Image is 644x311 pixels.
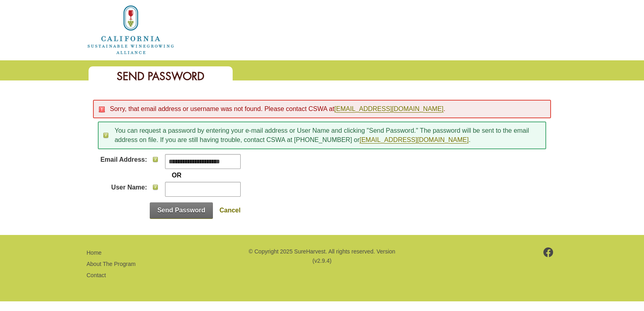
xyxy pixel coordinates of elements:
[94,155,159,164] a: Email Address:
[87,272,106,278] a: Contact
[110,105,445,113] span: Sorry, that email address or username was not found. Please contact CSWA at .
[87,261,136,267] a: About The Program
[115,127,529,143] span: You can request a password by entering your e-mail address or User Name and clicking "Send Passwo...
[213,202,247,218] a: Cancel
[334,105,444,113] a: [EMAIL_ADDRESS][DOMAIN_NAME]
[172,171,313,180] div: OR
[248,247,396,265] p: © Copyright 2025 SureHarvest. All rights reserved. Version (v2.9.4)
[543,247,553,257] img: footer-facebook.png
[87,26,175,33] a: Home
[87,4,175,56] img: logo_cswa2x.png
[117,69,204,83] span: Send Password
[150,202,213,219] a: Send Password
[87,249,101,256] a: Home
[94,183,159,192] a: User Name:
[359,136,469,144] a: [EMAIL_ADDRESS][DOMAIN_NAME]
